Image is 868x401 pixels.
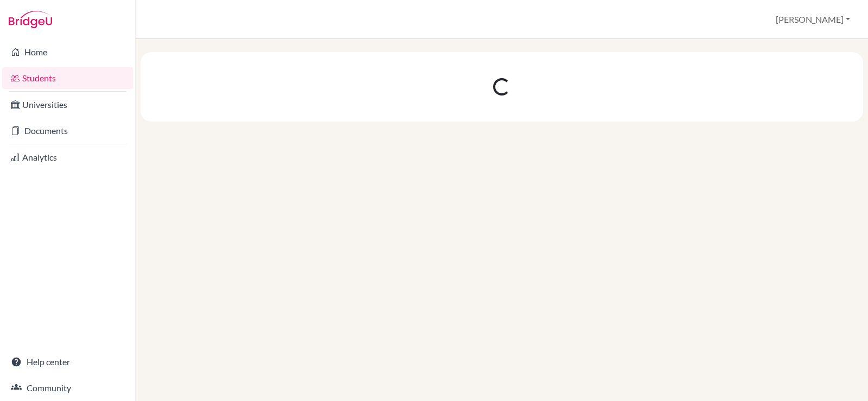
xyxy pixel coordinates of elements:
[9,11,52,28] img: Bridge-U
[2,41,133,63] a: Home
[2,147,133,168] a: Analytics
[771,9,855,30] button: [PERSON_NAME]
[2,120,133,142] a: Documents
[2,351,133,373] a: Help center
[2,67,133,89] a: Students
[2,94,133,116] a: Universities
[2,377,133,399] a: Community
